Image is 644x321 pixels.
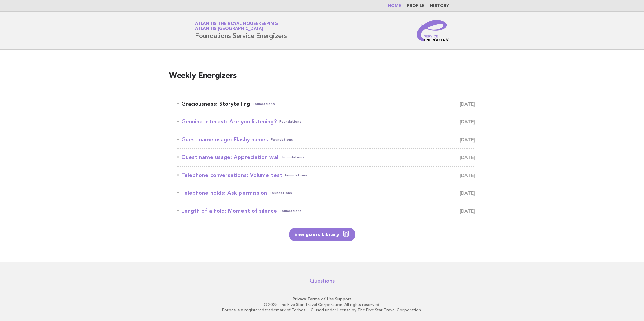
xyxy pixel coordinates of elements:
[293,297,306,301] a: Privacy
[310,278,335,284] a: Questions
[460,135,475,144] span: [DATE]
[253,99,275,109] span: Foundations
[460,153,475,162] span: [DATE]
[407,4,425,8] a: Profile
[169,71,475,87] h2: Weekly Energizers
[271,135,293,144] span: Foundations
[195,22,278,31] a: Atlantis the Royal HousekeepingAtlantis [GEOGRAPHIC_DATA]
[460,171,475,180] span: [DATE]
[177,153,475,162] a: Guest name usage: Appreciation wallFoundations [DATE]
[430,4,449,8] a: History
[460,206,475,216] span: [DATE]
[460,188,475,198] span: [DATE]
[285,171,307,180] span: Foundations
[177,206,475,216] a: Length of a hold: Moment of silenceFoundations [DATE]
[177,171,475,180] a: Telephone conversations: Volume testFoundations [DATE]
[177,188,475,198] a: Telephone holds: Ask permissionFoundations [DATE]
[116,307,528,313] p: Forbes is a registered trademark of Forbes LLC used under license by The Five Star Travel Corpora...
[460,117,475,127] span: [DATE]
[280,206,302,216] span: Foundations
[307,297,334,301] a: Terms of Use
[116,296,528,302] p: · ·
[177,117,475,127] a: Genuine interest: Are you listening?Foundations [DATE]
[270,188,292,198] span: Foundations
[460,99,475,109] span: [DATE]
[289,228,355,241] a: Energizers Library
[335,297,352,301] a: Support
[282,153,304,162] span: Foundations
[177,135,475,144] a: Guest name usage: Flashy namesFoundations [DATE]
[195,27,263,31] span: Atlantis [GEOGRAPHIC_DATA]
[177,99,475,109] a: Graciousness: StorytellingFoundations [DATE]
[279,117,301,127] span: Foundations
[388,4,401,8] a: Home
[195,22,287,39] h1: Foundations Service Energizers
[417,20,449,41] img: Service Energizers
[116,302,528,307] p: © 2025 The Five Star Travel Corporation. All rights reserved.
